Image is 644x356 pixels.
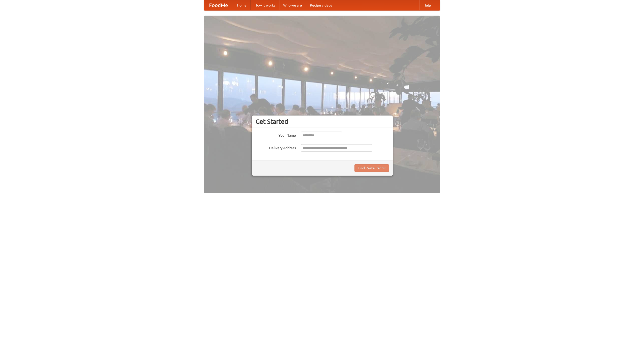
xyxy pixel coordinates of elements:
label: Your Name [256,132,296,138]
a: How it works [251,0,279,10]
a: Who we are [279,0,306,10]
a: Home [233,0,251,10]
a: Help [419,0,435,10]
h3: Get Started [256,118,389,125]
a: Recipe videos [306,0,336,10]
a: FoodMe [204,0,233,10]
button: Find Restaurants! [354,164,389,172]
label: Delivery Address [256,144,296,150]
